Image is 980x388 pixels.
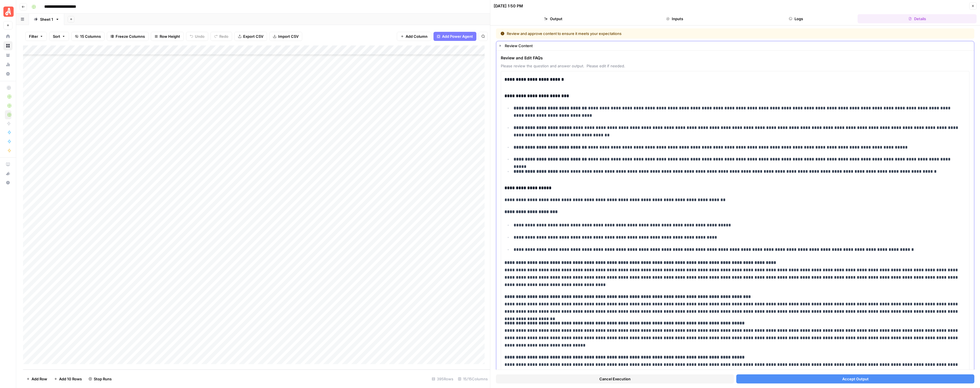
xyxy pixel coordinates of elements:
button: Add Power Agent [433,32,476,41]
button: Help + Support [3,178,12,187]
span: Cancel Execution [599,376,631,382]
button: Output [494,14,613,23]
a: Your Data [3,51,12,60]
span: Freeze Columns [116,34,145,39]
a: Browse [3,41,12,50]
button: Workspace: Angi [3,5,12,19]
span: Add Power Agent [442,34,473,39]
button: Cancel Execution [496,374,734,383]
button: Review Content [496,41,974,50]
button: Logs [736,14,855,23]
span: Add Row [32,376,47,382]
div: [DATE] 1:50 PM [494,3,523,9]
span: 15 Columns [80,34,101,39]
a: Usage [3,60,12,69]
div: Review Content [505,43,971,49]
button: Add 10 Rows [51,374,85,383]
button: Import CSV [269,32,302,41]
span: Redo [219,34,228,39]
div: Sheet 1 [40,16,53,22]
span: Export CSV [243,34,263,39]
button: What's new? [3,169,12,178]
span: Import CSV [278,34,299,39]
button: Undo [186,32,208,41]
a: Sheet 1 [29,14,64,25]
img: Angi Logo [3,7,14,17]
div: Review and approve content to ensure it meets your expectations [501,31,796,36]
span: Filter [29,34,38,39]
button: Redo [210,32,232,41]
button: Filter [25,32,47,41]
button: Accept Output [736,374,974,383]
a: Home [3,32,12,41]
button: Stop Runs [85,374,115,383]
button: Details [858,14,977,23]
span: Row Height [160,34,180,39]
span: Review and Edit FAQs [501,55,969,61]
a: Settings [3,69,12,78]
button: Export CSV [234,32,267,41]
span: Sort [53,34,60,39]
span: Undo [195,34,205,39]
span: Stop Runs [94,376,112,382]
span: Please review the question and answer output. Please edit if needed. [501,63,969,69]
span: Accept Output [842,376,869,382]
button: Inputs [615,14,734,23]
div: 395 Rows [429,374,456,383]
a: AirOps Academy [3,160,12,169]
div: 15/15 Columns [456,374,490,383]
button: Add Column [397,32,431,41]
button: Add Row [23,374,51,383]
button: Freeze Columns [107,32,149,41]
button: 15 Columns [71,32,105,41]
div: What's new? [4,169,12,178]
span: Add Column [406,34,428,39]
span: Add 10 Rows [59,376,82,382]
button: Row Height [151,32,184,41]
button: Sort [49,32,69,41]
